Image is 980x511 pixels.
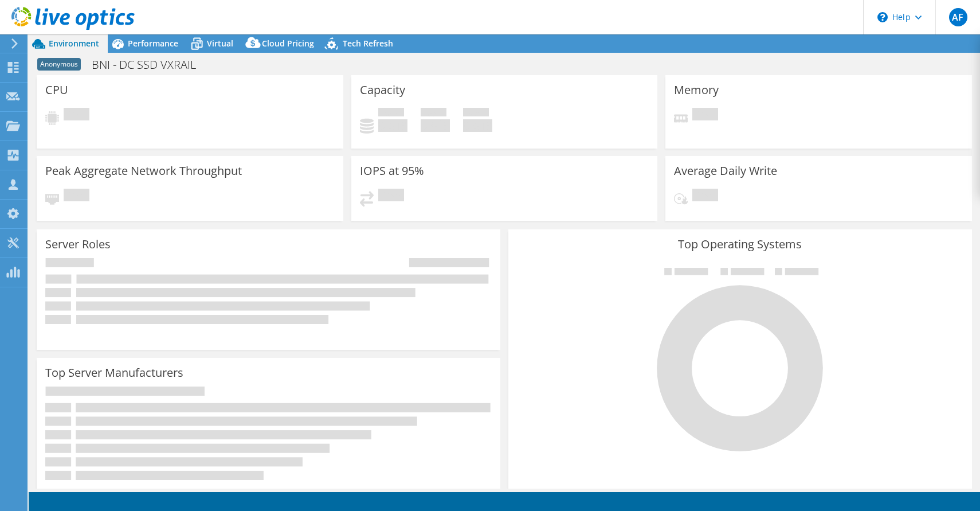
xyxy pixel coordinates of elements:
span: Pending [378,189,404,204]
span: Virtual [207,38,233,49]
h4: 0 GiB [378,119,407,132]
svg: \n [877,12,888,22]
h4: 0 GiB [463,119,492,132]
h3: IOPS at 95% [360,165,424,177]
span: Performance [128,38,178,49]
span: Tech Refresh [343,38,393,49]
span: Free [421,108,446,119]
span: Pending [692,189,718,204]
h3: Top Server Manufacturers [45,366,183,379]
h3: Capacity [360,84,405,96]
h3: Peak Aggregate Network Throughput [45,165,242,177]
span: Pending [64,108,89,123]
h1: BNI - DC SSD VXRAIL [87,58,214,71]
span: Environment [49,38,99,49]
span: Pending [692,108,718,123]
span: Used [378,108,404,119]
span: Pending [64,189,89,204]
span: Total [463,108,489,119]
h3: Average Daily Write [674,165,777,177]
span: Cloud Pricing [262,38,314,49]
span: AF [949,8,967,26]
span: Anonymous [37,58,81,71]
h3: Top Operating Systems [517,238,963,251]
h3: Memory [674,84,719,96]
h3: CPU [45,84,68,96]
h3: Server Roles [45,238,111,251]
h4: 0 GiB [421,119,450,132]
